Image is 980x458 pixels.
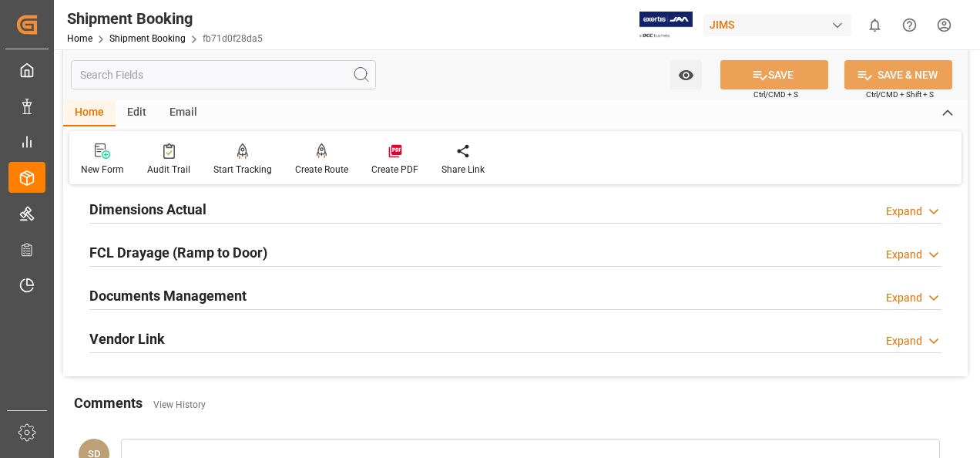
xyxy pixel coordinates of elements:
h2: FCL Drayage (Ramp to Door) [89,242,267,263]
h2: Dimensions Actual [89,199,206,220]
h2: Comments [74,392,143,413]
img: Exertis%20JAM%20-%20Email%20Logo.jpg_1722504956.jpg [639,12,693,39]
input: Search Fields [71,60,376,89]
div: Expand [886,247,922,263]
div: Audit Trail [147,163,190,177]
div: JIMS [703,14,851,36]
button: Help Center [892,8,927,42]
div: New Form [81,163,124,177]
button: open menu [670,60,702,89]
span: Ctrl/CMD + S [753,89,798,100]
div: Home [63,100,116,126]
div: Expand [886,333,922,349]
div: Start Tracking [213,163,272,177]
div: Share Link [441,163,485,177]
button: SAVE [720,60,828,89]
div: Expand [886,204,922,220]
div: Expand [886,290,922,306]
div: Create PDF [371,163,418,177]
button: JIMS [703,10,857,39]
a: View History [153,399,206,410]
h2: Documents Management [89,285,247,306]
button: show 0 new notifications [857,8,892,42]
a: Shipment Booking [109,33,186,44]
div: Email [158,100,209,126]
button: SAVE & NEW [844,60,952,89]
h2: Vendor Link [89,328,165,349]
div: Create Route [295,163,348,177]
div: Shipment Booking [67,7,263,30]
div: Edit [116,100,158,126]
span: Ctrl/CMD + Shift + S [866,89,934,100]
a: Home [67,33,92,44]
